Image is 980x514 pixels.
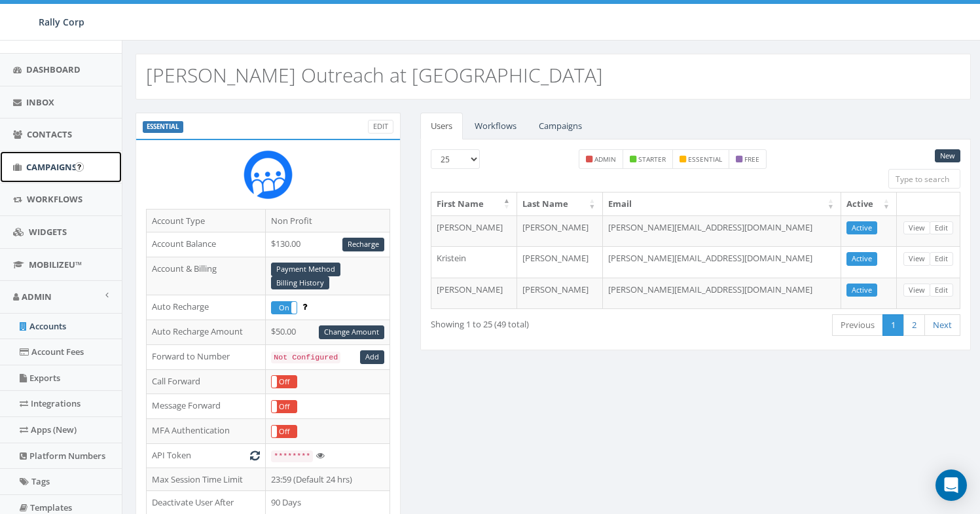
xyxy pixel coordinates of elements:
span: Admin [22,291,52,303]
a: Edit [930,284,953,297]
label: Off [272,426,297,438]
td: Auto Recharge Amount [147,320,266,345]
td: Max Session Time Limit [147,468,266,491]
td: [PERSON_NAME][EMAIL_ADDRESS][DOMAIN_NAME] [603,246,841,278]
a: Edit [930,221,953,235]
th: Last Name: activate to sort column ascending [517,193,603,215]
span: Inbox [26,96,54,108]
td: Account Balance [147,232,266,257]
th: Active: activate to sort column ascending [841,193,897,215]
td: [PERSON_NAME] [431,278,517,309]
th: First Name: activate to sort column descending [431,193,517,215]
a: Payment Method [271,263,340,276]
a: View [903,221,930,235]
span: Dashboard [26,64,81,75]
small: free [744,155,759,164]
td: [PERSON_NAME] [517,246,603,278]
img: Rally_Corp_Logo_1.png [244,150,293,199]
a: Next [924,314,960,336]
span: Campaigns [26,161,77,173]
i: Generate New Token [250,451,260,460]
td: Forward to Number [147,344,266,369]
a: Active [846,221,877,235]
a: 1 [882,314,904,336]
td: Non Profit [266,209,390,232]
a: Add [360,350,384,364]
a: Previous [832,314,883,336]
a: Change Amount [319,325,384,339]
td: [PERSON_NAME] [517,215,603,247]
td: API Token [147,444,266,468]
a: Campaigns [528,113,592,139]
small: essential [688,155,722,164]
a: View [903,284,930,297]
td: 23:59 (Default 24 hrs) [266,468,390,491]
th: Email: activate to sort column ascending [603,193,841,215]
td: [PERSON_NAME] [517,278,603,309]
small: admin [594,155,616,164]
td: $50.00 [266,320,390,345]
a: Users [420,113,463,139]
small: starter [638,155,666,164]
td: Kristein [431,246,517,278]
label: ESSENTIAL [143,121,183,133]
code: Not Configured [271,352,340,363]
span: MobilizeU™ [29,259,82,270]
a: Active [846,284,877,297]
span: Rally Corp [39,16,84,28]
td: Message Forward [147,394,266,419]
td: $130.00 [266,232,390,257]
label: On [272,302,297,314]
a: Recharge [342,238,384,251]
span: Enable to prevent campaign failure. [302,301,307,312]
div: OnOff [271,400,297,414]
span: Contacts [27,128,72,140]
span: Widgets [29,226,67,238]
td: Account & Billing [147,257,266,295]
h2: [PERSON_NAME] Outreach at [GEOGRAPHIC_DATA] [146,64,603,86]
a: View [903,252,930,266]
div: OnOff [271,375,297,389]
span: Workflows [27,193,82,205]
a: Edit [930,252,953,266]
div: Open Intercom Messenger [935,469,967,501]
div: OnOff [271,425,297,439]
a: 2 [903,314,925,336]
div: Showing 1 to 25 (49 total) [431,313,640,331]
td: Account Type [147,209,266,232]
div: OnOff [271,301,297,315]
td: MFA Authentication [147,419,266,444]
a: Billing History [271,276,329,290]
input: Submit [75,162,84,172]
td: [PERSON_NAME][EMAIL_ADDRESS][DOMAIN_NAME] [603,215,841,247]
label: Off [272,401,297,413]
a: Workflows [464,113,527,139]
label: Off [272,376,297,388]
input: Type to search [888,169,960,189]
a: New [935,149,960,163]
td: [PERSON_NAME] [431,215,517,247]
a: Active [846,252,877,266]
td: [PERSON_NAME][EMAIL_ADDRESS][DOMAIN_NAME] [603,278,841,309]
td: Auto Recharge [147,295,266,320]
td: Call Forward [147,369,266,394]
a: Edit [368,120,393,134]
